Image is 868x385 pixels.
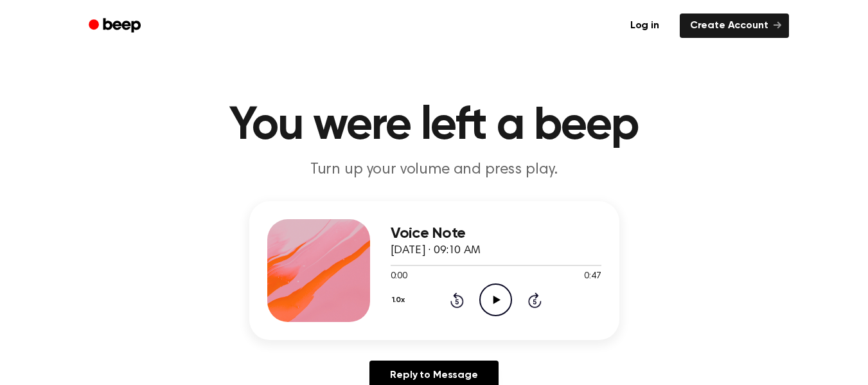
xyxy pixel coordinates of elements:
h3: Voice Note [391,225,601,242]
p: Turn up your volume and press play. [188,159,681,181]
h1: You were left a beep [105,103,763,149]
span: [DATE] · 09:10 AM [391,245,481,256]
span: 0:47 [584,270,601,283]
button: 1.0x [391,289,410,311]
a: Log in [617,11,672,40]
a: Beep [80,13,152,39]
span: 0:00 [391,270,407,283]
a: Create Account [680,13,789,38]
